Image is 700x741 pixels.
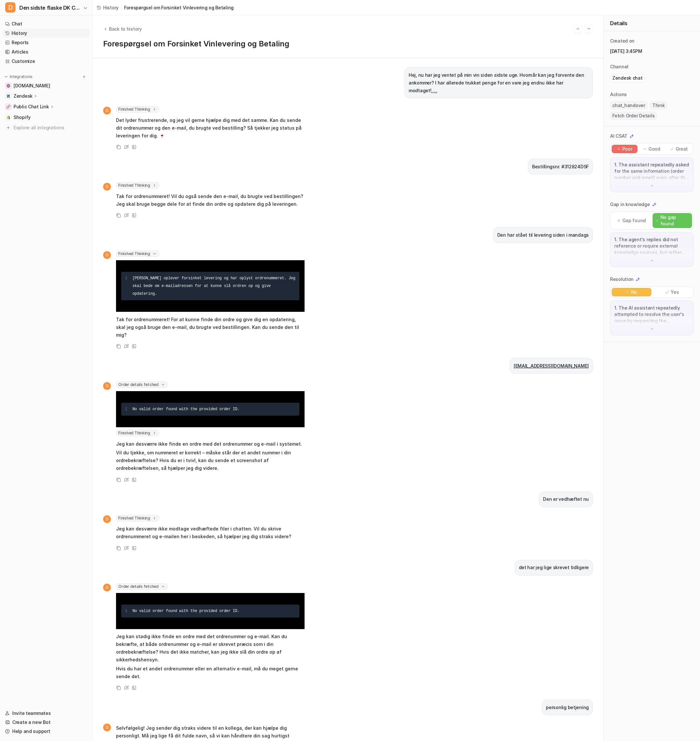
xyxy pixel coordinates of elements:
p: Gap in knowledge [610,201,650,208]
img: Zendesk [6,94,10,98]
a: History [3,29,90,38]
p: Tak for ordrenummeret! Vil du også sende den e-mail, du brugte ved bestillingen? Jeg skal bruge b... [116,193,305,208]
p: Jeg kan desværre ikke modtage vedhæftede filer i chatten. Vil du skrive ordrenummeret og e-mailen... [116,525,305,540]
div: Details [604,15,700,31]
p: Public Chat Link [14,104,49,110]
span: Finished Thinking [116,430,159,436]
span: Shopify [14,114,31,121]
button: Go to next session [585,25,593,33]
p: Great [676,146,688,152]
span: [PERSON_NAME] oplever forsinket levering og har oplyst ordrenummeret. Jeg skal bede om e-mailadre... [132,276,297,296]
span: Finished Thinking [116,251,159,257]
span: D [103,183,111,191]
span: / [121,4,122,11]
p: Good [648,146,660,152]
div: 1 [125,405,127,413]
span: D [5,2,15,13]
a: History [97,4,119,11]
p: [DATE] 3:45PM [610,48,694,54]
div: 1 [125,607,127,615]
button: Back to history [103,25,142,32]
img: densidsteflaske.dk [6,84,10,88]
p: AI CSAT [610,133,627,139]
p: Den har stået til levering siden i mandags [497,231,589,239]
span: History [103,4,119,11]
p: Actions [610,91,627,98]
img: down-arrow [650,258,654,263]
span: Fetch Order Details [610,112,657,120]
a: Chat [3,19,90,28]
a: Help and support [3,727,90,736]
span: Think [650,102,667,109]
span: Forespørgsel om Forsinket Vinlevering og Betaling [124,4,234,11]
p: Created on [610,38,635,44]
span: Finished Thinking [116,182,159,189]
span: Den sidste flaske DK Chatbot [19,3,82,12]
h1: Forespørgsel om Forsinket Vinlevering og Betaling [103,39,593,49]
p: Jeg kan stadig ikke finde en ordre med det ordrenummer og e-mail. Kan du bekræfte, at både ordren... [116,633,305,664]
span: No valid order found with the provided order ID. [132,407,239,411]
button: Go to previous session [574,25,582,33]
span: Finished Thinking [116,515,159,521]
p: Resolution [610,276,634,282]
span: D [103,724,111,731]
p: 1. The assistant repeatedly asked for the same information (order number and email) even after th... [614,162,689,181]
p: Integrations [10,74,33,79]
span: [DOMAIN_NAME] [14,83,50,89]
a: [EMAIL_ADDRESS][DOMAIN_NAME] [514,363,589,369]
span: chat_handover [610,102,647,109]
img: Previous session [576,26,580,32]
p: Poor [622,146,632,152]
img: down-arrow [650,183,654,188]
span: D [103,584,111,591]
a: Customize [3,57,90,66]
img: Shopify [6,115,10,119]
a: Articles [3,47,90,56]
img: explore all integrations [5,124,12,131]
div: 1 [125,274,127,282]
a: Create a new Bot [3,718,90,727]
img: menu_add.svg [82,74,86,79]
img: Next session [587,26,591,32]
p: Det lyder frustrerende, og jeg vil gerne hjælpe dig med det samme. Kan du sende dit ordrenummer o... [116,116,305,140]
p: Bestillingsnr. #312824DSF [532,163,589,171]
a: Invite teammates [3,709,90,718]
span: Explore all integrations [14,123,87,133]
p: personlig betjening [546,704,589,711]
span: D [103,382,111,390]
p: No [631,289,637,295]
p: Den er vedhæftet nu [543,495,589,503]
span: Order details fetched [116,583,168,590]
p: Channel [610,64,628,70]
p: det har jeg lige skrevet tidligere [519,564,589,571]
p: 1. The agent's replies did not reference or require external knowledge sources, but rather engage... [614,236,689,256]
p: Yes [671,289,679,295]
p: Zendesk chat [612,75,643,81]
p: No gap found [660,214,689,227]
a: ShopifyShopify [3,113,90,122]
img: expand menu [4,74,8,79]
p: Vil du tjekke, om nummeret er korrekt – måske står der et andet nummer i din ordrebekræftelse? Hv... [116,449,305,472]
button: Integrations [3,74,34,80]
p: Jeg kan desværre ikke finde en ordre med det ordrenummer og e-mail i systemet. [116,440,305,448]
a: Explore all integrations [3,123,90,132]
img: down-arrow [650,327,654,331]
p: Zendesk [14,93,33,99]
span: Finished Thinking [116,106,159,113]
span: D [103,107,111,114]
span: D [103,251,111,259]
p: Hej, nu har jeg ventet på min vin siden sidste uge. Hvornår kan jeg forvente den ankommer? I har ... [409,71,589,94]
span: Order details fetched [116,381,168,388]
span: No valid order found with the provided order ID. [132,609,239,613]
a: densidsteflaske.dk[DOMAIN_NAME] [3,81,90,90]
p: Gap found [622,217,646,224]
p: Tak for ordrenummeret! For at kunne finde din ordre og give dig en opdatering, skal jeg også brug... [116,316,305,339]
span: Back to history [109,25,142,32]
p: Hvis du har et andet ordrenummer eller en alternativ e-mail, må du meget gerne sende det. [116,665,305,680]
p: 1. The AI assistant repeatedly attempted to resolve the user's issue by requesting the necessary ... [614,305,689,324]
span: D [103,515,111,523]
img: Public Chat Link [6,105,10,109]
a: Reports [3,38,90,47]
